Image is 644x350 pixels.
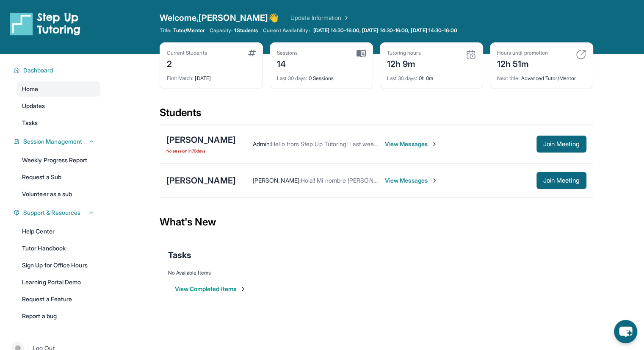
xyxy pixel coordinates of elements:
button: View Completed Items [175,285,246,293]
span: View Messages [385,176,438,185]
span: [DATE] 14:30-16:00, [DATE] 14:30-16:00, [DATE] 14:30-16:00 [313,27,457,34]
div: [PERSON_NAME] [166,175,236,186]
span: Support & Resources [23,208,80,217]
img: card [576,50,586,60]
a: Learning Portal Demo [17,275,100,290]
span: Tasks [22,119,38,127]
img: logo [10,12,80,36]
a: Request a Feature [17,292,100,307]
img: Chevron Right [341,14,350,22]
img: Chevron-Right [431,177,438,184]
div: 14 [277,56,298,70]
div: Advanced Tutor/Mentor [497,70,586,82]
button: chat-button [614,320,637,343]
div: 2 [167,56,207,70]
a: Report a bug [17,308,100,324]
img: card [357,50,366,57]
a: Volunteer as a sub [17,186,100,202]
div: 0 Sessions [277,70,366,82]
div: Tutoring hours [387,50,421,56]
span: Title: [160,27,171,34]
span: Welcome, [PERSON_NAME] 👋 [160,12,279,24]
span: Capacity: [210,27,233,34]
div: No Available Items [168,269,585,276]
div: Hours until promotion [497,50,548,56]
span: Last 30 days : [277,75,307,81]
span: Hola!! Mi nombre [PERSON_NAME] soy mama de [GEOGRAPHIC_DATA] [301,177,492,184]
div: 12h 51m [497,56,548,70]
div: Sessions [277,50,298,56]
span: Admin : [253,140,271,147]
button: Dashboard [20,66,95,75]
span: Next title : [497,75,520,81]
a: Tasks [17,115,100,131]
a: Weekly Progress Report [17,153,100,168]
a: Updates [17,98,100,114]
div: [DATE] [167,70,256,82]
div: 12h 9m [387,56,421,70]
div: Current Students [167,50,207,56]
img: card [248,50,256,56]
a: Request a Sub [17,169,100,185]
span: No session in 70 days [166,147,236,154]
div: 0h 0m [387,70,476,82]
a: Home [17,81,100,97]
img: Chevron-Right [431,141,438,147]
button: Support & Resources [20,208,95,217]
span: Join Meeting [543,178,580,183]
span: Home [22,85,38,93]
span: Dashboard [23,66,53,75]
div: [PERSON_NAME] [166,134,236,146]
span: Join Meeting [543,142,580,147]
span: Tasks [168,249,191,261]
div: Students [160,106,593,125]
a: Update Information [290,14,350,22]
a: Help Center [17,224,100,239]
span: Tutor/Mentor [173,27,205,34]
button: Join Meeting [536,172,586,189]
span: Updates [22,102,45,110]
button: Join Meeting [536,136,586,153]
span: Session Management [23,137,82,146]
div: What's New [160,203,593,241]
a: Sign Up for Office Hours [17,258,100,273]
span: [PERSON_NAME] : [253,177,301,184]
span: Current Availability: [263,27,310,34]
span: View Messages [385,140,438,148]
img: card [466,50,476,60]
span: First Match : [167,75,194,81]
a: Tutor Handbook [17,241,100,256]
a: [DATE] 14:30-16:00, [DATE] 14:30-16:00, [DATE] 14:30-16:00 [312,27,459,34]
button: Session Management [20,137,95,146]
span: Last 30 days : [387,75,417,81]
span: 1 Students [234,27,258,34]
